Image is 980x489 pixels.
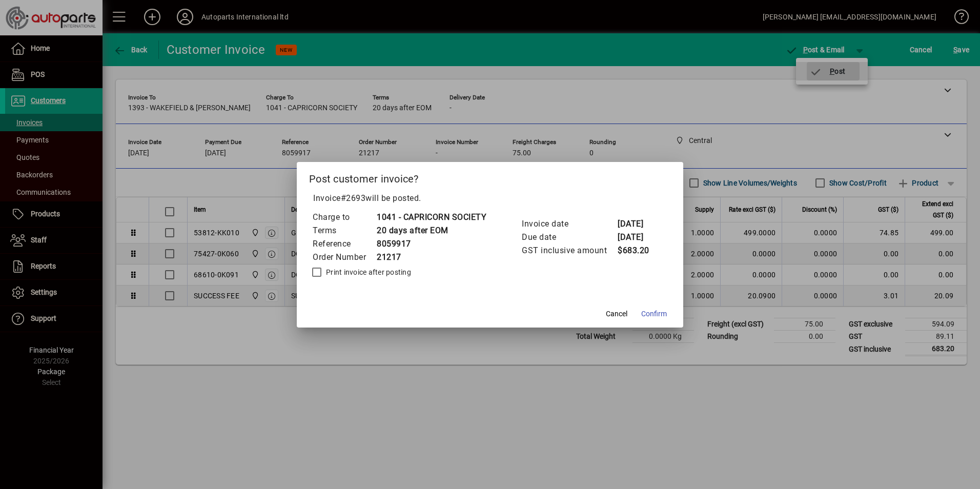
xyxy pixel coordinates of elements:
td: $683.20 [617,244,658,257]
td: Order Number [312,251,376,264]
td: Charge to [312,211,376,224]
td: [DATE] [617,231,658,244]
h2: Post customer invoice? [297,162,683,192]
button: Confirm [637,305,671,323]
td: Due date [521,231,617,244]
td: GST inclusive amount [521,244,617,257]
td: Reference [312,237,376,251]
td: Invoice date [521,217,617,231]
td: 1041 - CAPRICORN SOCIETY [376,211,486,224]
label: Print invoice after posting [324,267,411,277]
button: Cancel [600,305,633,323]
span: #2693 [341,193,366,203]
span: Cancel [606,309,627,319]
p: Invoice will be posted . [309,192,671,205]
td: 20 days after EOM [376,224,486,237]
td: [DATE] [617,217,658,231]
td: Terms [312,224,376,237]
span: Confirm [641,309,667,319]
td: 8059917 [376,237,486,251]
td: 21217 [376,251,486,264]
